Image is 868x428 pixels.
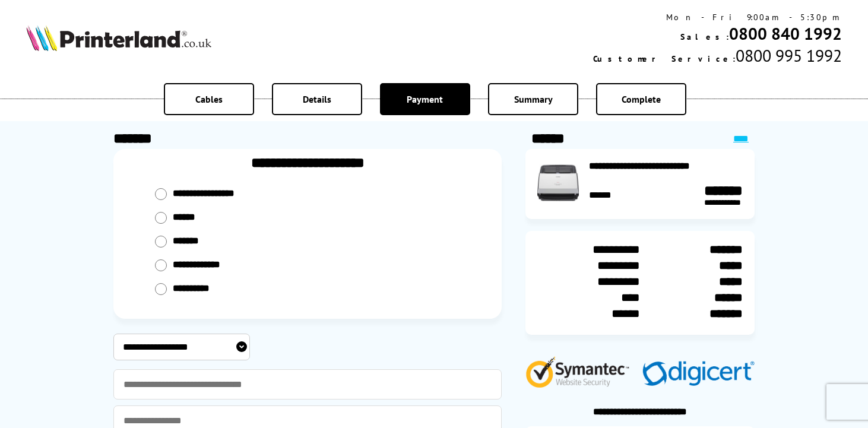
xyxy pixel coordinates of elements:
[26,25,211,51] img: Printerland Logo
[736,45,842,66] span: 0800 995 1992
[303,93,331,105] span: Details
[514,93,553,105] span: Summary
[593,53,736,64] span: Customer Service:
[407,93,443,105] span: Payment
[729,23,842,45] a: 0800 840 1992
[680,31,729,42] span: Sales:
[593,12,842,23] div: Mon - Fri 9:00am - 5:30pm
[195,93,223,105] span: Cables
[622,93,661,105] span: Complete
